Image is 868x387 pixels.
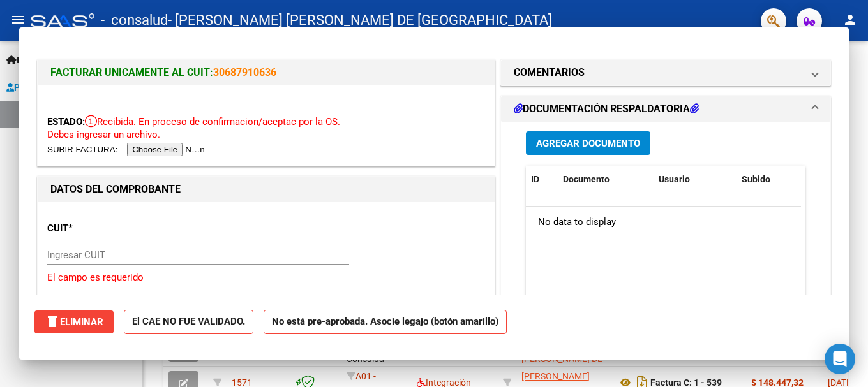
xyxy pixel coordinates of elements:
[47,294,485,309] p: [PERSON_NAME] [PERSON_NAME] DE [GEOGRAPHIC_DATA]
[563,174,610,184] span: Documento
[737,166,800,193] datatable-header-cell: Subido
[825,344,855,374] div: Open Intercom Messenger
[50,66,213,78] span: FACTURAR UNICAMENTE AL CUIT:
[47,128,485,142] p: Debes ingresar un archivo.
[536,138,640,150] span: Agregar Documento
[6,53,39,67] span: Inicio
[101,6,168,34] span: - consalud
[526,131,650,155] button: Agregar Documento
[124,310,253,335] strong: El CAE NO FUE VALIDADO.
[47,116,85,128] span: ESTADO:
[514,65,585,80] h1: COMENTARIOS
[45,316,103,328] span: Eliminar
[50,183,181,195] strong: DATOS DEL COMPROBANTE
[659,174,690,184] span: Usuario
[213,66,276,78] a: 30687910636
[514,101,699,117] h1: DOCUMENTACIÓN RESPALDATORIA
[10,12,26,27] mat-icon: menu
[6,80,123,94] span: Prestadores / Proveedores
[85,116,340,128] span: Recibida. En proceso de confirmacion/aceptac por la OS.
[47,270,485,285] p: El campo es requerido
[526,166,558,193] datatable-header-cell: ID
[654,166,737,193] datatable-header-cell: Usuario
[742,174,770,184] span: Subido
[501,96,830,122] mat-expansion-panel-header: DOCUMENTACIÓN RESPALDATORIA
[501,122,830,386] div: DOCUMENTACIÓN RESPALDATORIA
[264,310,507,335] strong: No está pre-aprobada. Asocie legajo (botón amarillo)
[501,60,830,85] mat-expansion-panel-header: COMENTARIOS
[800,166,864,193] datatable-header-cell: Acción
[842,12,858,27] mat-icon: person
[168,6,552,34] span: - [PERSON_NAME] [PERSON_NAME] DE [GEOGRAPHIC_DATA]
[526,207,801,238] div: No data to display
[531,174,539,184] span: ID
[47,221,179,236] p: CUIT
[34,310,114,333] button: Eliminar
[45,314,60,329] mat-icon: delete
[558,166,654,193] datatable-header-cell: Documento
